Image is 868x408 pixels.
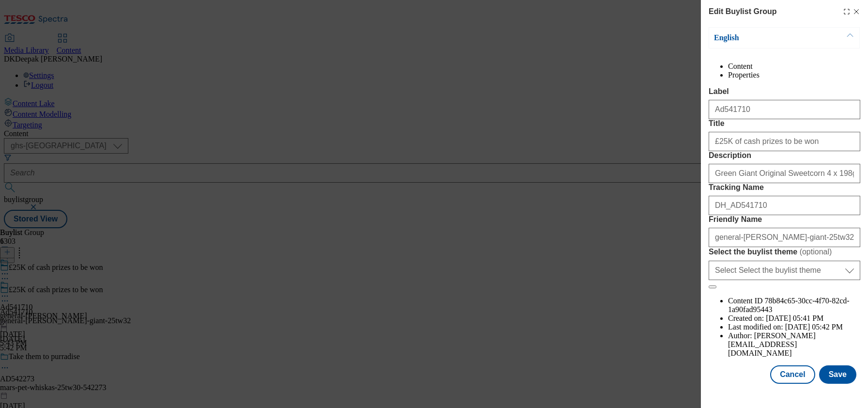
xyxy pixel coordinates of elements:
[714,33,816,43] p: English
[728,331,860,358] li: Author:
[766,314,823,322] span: [DATE] 05:41 PM
[709,215,860,224] label: Friendly Name
[709,151,860,160] label: Description
[709,100,860,119] input: Enter Label
[709,196,860,215] input: Enter Tracking Name
[709,119,860,128] label: Title
[728,62,860,71] li: Content
[709,87,860,96] label: Label
[709,183,860,192] label: Tracking Name
[709,132,860,151] input: Enter Title
[728,71,860,79] li: Properties
[728,314,860,323] li: Created on:
[728,323,860,331] li: Last modified on:
[728,331,816,357] span: [PERSON_NAME][EMAIL_ADDRESS][DOMAIN_NAME]
[770,365,815,384] button: Cancel
[728,297,860,314] li: Content ID
[819,365,856,384] button: Save
[728,297,850,314] span: 78b84c65-30cc-4f70-82cd-1a90fad95443
[800,248,832,256] span: ( optional )
[709,164,860,183] input: Enter Description
[709,6,776,17] h4: Edit Buylist Group
[709,228,860,247] input: Enter Friendly Name
[709,247,860,257] label: Select the buylist theme
[785,323,843,331] span: [DATE] 05:42 PM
